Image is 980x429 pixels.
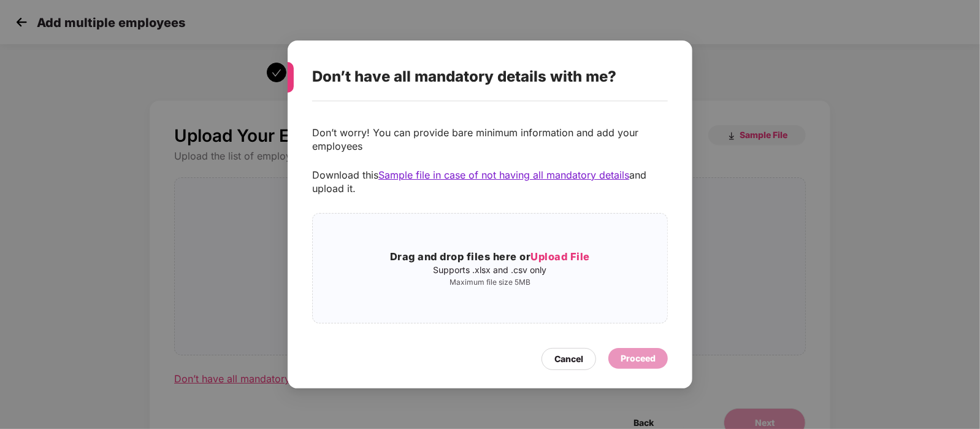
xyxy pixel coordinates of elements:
p: Supports .xlsx and .csv only [313,265,667,275]
p: Don’t worry! You can provide bare minimum information and add your employees [312,126,668,153]
div: Proceed [621,352,656,365]
div: Don’t have all mandatory details with me? [312,53,638,101]
span: Upload File [531,250,591,263]
p: Maximum file size 5MB [313,277,667,287]
span: Drag and drop files here orUpload FileSupports .xlsx and .csv onlyMaximum file size 5MB [313,214,667,323]
p: Download this and upload it. [312,168,668,195]
div: Cancel [554,352,583,366]
span: Sample file in case of not having all mandatory details [378,169,629,181]
h3: Drag and drop files here or [313,249,667,265]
